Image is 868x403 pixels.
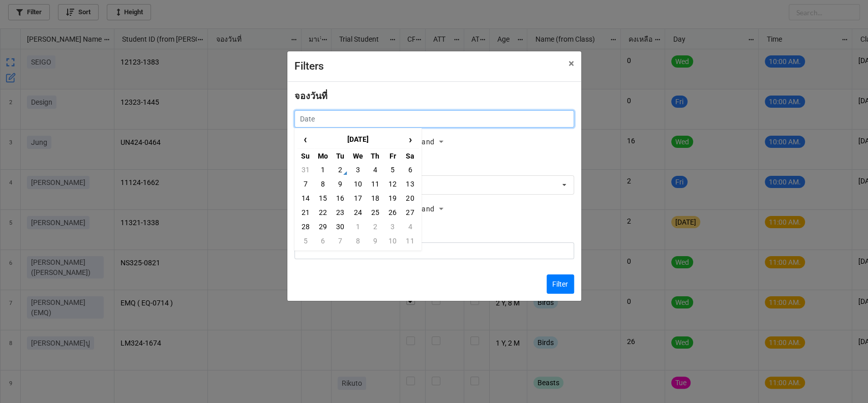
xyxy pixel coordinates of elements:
td: 21 [297,205,314,220]
td: 27 [401,205,418,220]
td: 7 [332,234,349,248]
td: 16 [332,191,349,205]
td: 4 [367,163,384,177]
td: 12 [384,177,401,191]
td: 30 [332,220,349,234]
td: 22 [314,205,332,220]
td: 9 [332,177,349,191]
td: 19 [384,191,401,205]
div: Filters [294,58,546,75]
td: 18 [367,191,384,205]
td: 11 [401,234,418,248]
td: 31 [297,163,314,177]
td: 15 [314,191,332,205]
span: × [568,57,574,70]
td: 17 [349,191,366,205]
td: 1 [349,220,366,234]
td: 11 [367,177,384,191]
td: 7 [297,177,314,191]
td: 3 [349,163,366,177]
div: and [422,202,446,217]
td: 4 [401,220,418,234]
td: 2 [332,163,349,177]
td: 28 [297,220,314,234]
td: 8 [314,177,332,191]
th: Tu [332,148,349,163]
th: Su [297,148,314,163]
td: 23 [332,205,349,220]
td: 5 [297,234,314,248]
button: Filter [547,274,574,294]
td: 10 [384,234,401,248]
td: 13 [401,177,418,191]
th: Th [367,148,384,163]
td: 1 [314,163,332,177]
th: Fr [384,148,401,163]
td: 9 [367,234,384,248]
span: ‹ [297,131,314,148]
td: 25 [367,205,384,220]
th: Sa [401,148,418,163]
div: and [422,135,446,150]
td: 8 [349,234,366,248]
td: 3 [384,220,401,234]
td: 2 [367,220,384,234]
td: 5 [384,163,401,177]
input: Date [294,110,574,128]
td: 10 [349,177,366,191]
td: 6 [314,234,332,248]
span: › [402,131,418,148]
td: 6 [401,163,418,177]
td: 24 [349,205,366,220]
label: จองวันที่ [294,89,327,103]
th: Mo [314,148,332,163]
td: 20 [401,191,418,205]
th: [DATE] [314,131,401,149]
td: 29 [314,220,332,234]
td: 14 [297,191,314,205]
td: 26 [384,205,401,220]
th: We [349,148,366,163]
